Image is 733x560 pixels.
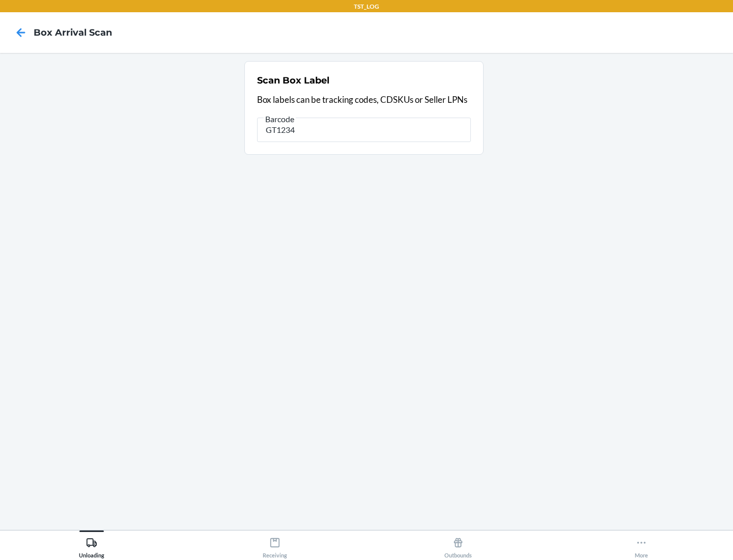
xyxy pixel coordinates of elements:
[34,26,112,39] h4: Box Arrival Scan
[183,530,366,558] button: Receiving
[550,530,733,558] button: More
[366,530,550,558] button: Outbounds
[257,74,329,87] h2: Scan Box Label
[264,114,296,124] span: Barcode
[257,93,471,106] p: Box labels can be tracking codes, CDSKUs or Seller LPNs
[635,533,648,558] div: More
[79,533,104,558] div: Unloading
[354,2,379,11] p: TST_LOG
[263,533,287,558] div: Receiving
[257,118,471,142] input: Barcode
[444,533,472,558] div: Outbounds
